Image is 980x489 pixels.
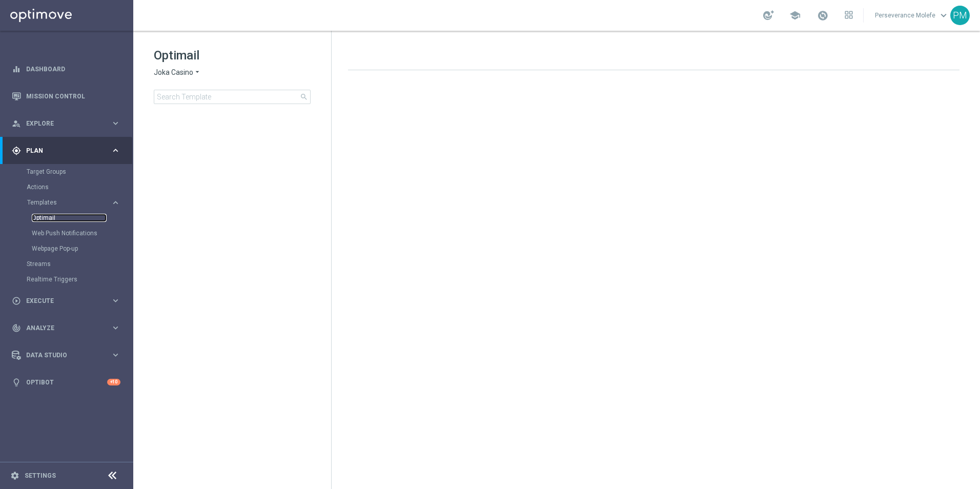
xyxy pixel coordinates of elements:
a: Optimail [32,214,107,222]
div: Dashboard [12,55,120,83]
div: Optimail [32,210,132,226]
span: keyboard_arrow_down [938,10,949,21]
a: Dashboard [26,55,120,83]
span: Templates [27,199,100,206]
span: Analyze [26,325,111,331]
a: Settings [25,473,56,479]
div: Templates [27,199,111,206]
div: Data Studio [12,351,111,360]
button: lightbulb Optibot +10 [11,378,121,386]
span: Execute [26,298,111,304]
button: person_search Explore keyboard_arrow_right [11,119,121,128]
i: gps_fixed [12,146,21,155]
button: play_circle_outline Execute keyboard_arrow_right [11,297,121,305]
div: Actions [27,179,132,195]
span: search [300,93,308,101]
a: Streams [27,260,107,268]
a: Web Push Notifications [32,229,107,237]
div: Web Push Notifications [32,226,132,241]
i: settings [10,471,19,480]
div: Optibot [12,369,120,396]
div: Mission Control [12,83,120,110]
a: Realtime Triggers [27,275,107,283]
i: arrow_drop_down [193,68,201,77]
button: gps_fixed Plan keyboard_arrow_right [11,147,121,155]
a: Perseverance Molefekeyboard_arrow_down [874,8,950,23]
i: play_circle_outline [12,296,21,305]
div: Target Groups [27,164,132,179]
i: track_changes [12,323,21,333]
i: keyboard_arrow_right [111,323,120,333]
span: Explore [26,120,111,127]
i: keyboard_arrow_right [111,350,120,360]
div: Plan [12,146,111,155]
a: Webpage Pop-up [32,244,107,253]
i: equalizer [12,65,21,74]
div: Analyze [12,323,111,333]
button: Data Studio keyboard_arrow_right [11,351,121,359]
button: Templates keyboard_arrow_right [27,198,121,207]
button: Joka Casino arrow_drop_down [154,68,201,77]
div: Templates [27,195,132,256]
a: Target Groups [27,168,107,176]
i: keyboard_arrow_right [111,146,120,155]
div: PM [950,6,970,25]
span: school [789,10,801,21]
div: +10 [107,379,120,385]
div: Webpage Pop-up [32,241,132,256]
div: Realtime Triggers [27,272,132,287]
a: Optibot [26,369,107,396]
span: Plan [26,148,111,154]
span: Data Studio [26,352,111,358]
a: Actions [27,183,107,191]
i: lightbulb [12,378,21,387]
button: Mission Control [11,92,121,100]
i: person_search [12,119,21,128]
input: Search Template [154,90,311,104]
button: track_changes Analyze keyboard_arrow_right [11,324,121,332]
i: keyboard_arrow_right [111,296,120,305]
div: Streams [27,256,132,272]
span: Joka Casino [154,68,193,77]
div: Explore [12,119,111,128]
h1: Optimail [154,47,311,64]
i: keyboard_arrow_right [111,198,120,208]
button: equalizer Dashboard [11,65,121,73]
i: keyboard_arrow_right [111,118,120,128]
a: Mission Control [26,83,120,110]
div: Execute [12,296,111,305]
